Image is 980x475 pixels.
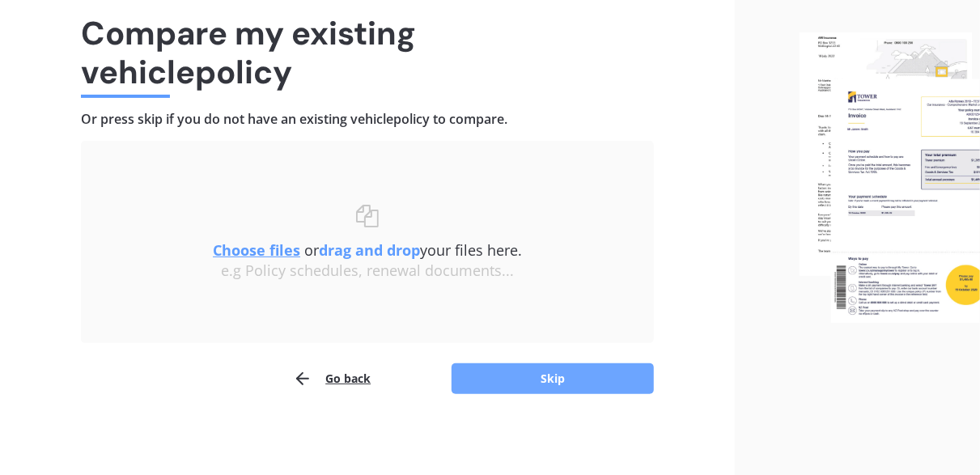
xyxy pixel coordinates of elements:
[213,240,300,260] u: Choose files
[800,32,980,324] img: files.webp
[213,240,522,260] span: or your files here.
[319,240,420,260] b: drag and drop
[81,14,654,91] h1: Compare my existing vehicle policy
[293,363,371,395] button: Go back
[113,262,622,280] div: e.g Policy schedules, renewal documents...
[81,111,654,128] h4: Or press skip if you do not have an existing vehicle policy to compare.
[452,363,654,394] button: Skip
